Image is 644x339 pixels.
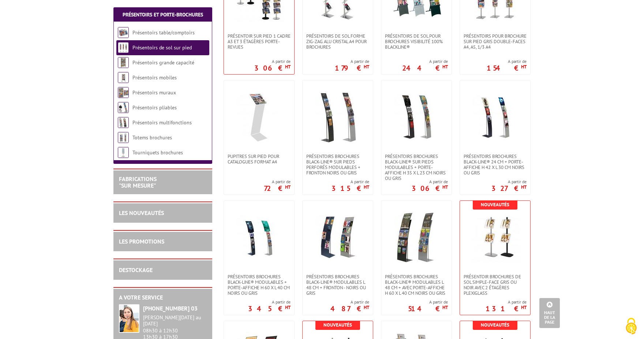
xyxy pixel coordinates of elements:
[460,154,530,176] a: Présentoirs brochures Black-Line® 24 cm + porte-affiche H 42 x L 30 cm Noirs ou Gris
[132,59,194,66] a: Présentoirs grande capacité
[306,274,369,296] span: Présentoirs brochures Black-Line® modulables L 48 cm + fronton - Noirs ou gris
[118,117,129,128] img: Présentoirs multifonctions
[224,274,294,296] a: Présentoirs brochures Black-Line® modulables + porte-affiche H 60 x L 40 cm Noirs ou Gris
[487,66,527,70] p: 154 €
[132,44,192,51] a: Présentoirs de sol sur pied
[442,64,448,70] sup: HT
[332,179,369,185] span: A partir de
[521,184,527,190] sup: HT
[364,64,369,70] sup: HT
[264,179,291,185] span: A partir de
[143,314,207,327] div: [PERSON_NAME][DATE] au [DATE]
[132,29,195,36] a: Présentoirs table/comptoirs
[381,274,452,296] a: Présentoirs brochures Black-Line® modulables L 48 cm + avec porte-affiche H 60 x L 40 cm Noirs ou...
[460,33,530,50] a: Présentoirs pour brochure sur pied GRIS double-faces A4, A5, 1/3 A4
[464,33,527,50] span: Présentoirs pour brochure sur pied GRIS double-faces A4, A5, 1/3 A4
[469,212,521,263] img: Présentoir brochures de sol simple-face GRIS ou Noir avec 2 étagères PLEXIGLASS
[364,184,369,190] sup: HT
[118,132,129,143] img: Totems brochures
[119,238,164,245] a: LES PROMOTIONS
[132,134,172,141] a: Totems brochures
[132,89,176,96] a: Présentoirs muraux
[248,299,291,305] span: A partir de
[385,33,448,50] span: Présentoirs de sol pour brochures visibilité 100% Blackline®
[233,91,285,143] img: Pupitres sur pied pour catalogues format A4
[521,304,527,310] sup: HT
[486,306,527,311] p: 131 €
[224,33,294,50] a: Présentoir sur pied 1 cadre A3 et 3 étagères porte-revues
[224,154,294,165] a: Pupitres sur pied pour catalogues format A4
[119,304,139,333] img: widget-service.jpg
[330,306,369,311] p: 487 €
[408,299,448,305] span: A partir de
[132,74,177,81] a: Présentoirs mobiles
[408,306,448,311] p: 514 €
[539,298,560,328] a: Haut de la page
[118,102,129,113] img: Présentoirs pliables
[385,154,448,181] span: Présentoirs brochures Black-Line® sur pieds modulables + porte-affiche H 35 x L 23 cm Noirs ou Gris
[402,66,448,70] p: 244 €
[391,91,442,143] img: Présentoirs brochures Black-Line® sur pieds modulables + porte-affiche H 35 x L 23 cm Noirs ou Gris
[233,212,285,263] img: Présentoirs brochures Black-Line® modulables + porte-affiche H 60 x L 40 cm Noirs ou Gris
[312,91,363,143] img: Présentoirs brochures Black-Line® sur pieds perforés modulables + fronton Noirs ou Gris
[618,314,644,339] button: Cookies (fenêtre modale)
[228,154,291,165] span: Pupitres sur pied pour catalogues format A4
[491,179,527,185] span: A partir de
[391,212,442,263] img: Présentoirs brochures Black-Line® modulables L 48 cm + avec porte-affiche H 60 x L 40 cm Noirs ou...
[464,154,527,176] span: Présentoirs brochures Black-Line® 24 cm + porte-affiche H 42 x L 30 cm Noirs ou Gris
[123,11,203,18] a: Présentoirs et Porte-brochures
[402,59,448,64] span: A partir de
[303,274,373,296] a: Présentoirs brochures Black-Line® modulables L 48 cm + fronton - Noirs ou gris
[460,274,530,296] a: Présentoir brochures de sol simple-face GRIS ou Noir avec 2 étagères PLEXIGLASS
[254,66,291,70] p: 306 €
[412,179,448,185] span: A partir de
[306,33,369,50] span: Présentoirs de sol forme ZIG-ZAG Alu Cristal A4 pour brochures
[412,186,448,191] p: 306 €
[248,306,291,311] p: 345 €
[264,186,291,191] p: 72 €
[285,64,291,70] sup: HT
[332,186,369,191] p: 315 €
[487,59,527,64] span: A partir de
[118,87,129,98] img: Présentoirs muraux
[469,91,521,143] img: Présentoirs brochures Black-Line® 24 cm + porte-affiche H 42 x L 30 cm Noirs ou Gris
[228,274,291,296] span: Présentoirs brochures Black-Line® modulables + porte-affiche H 60 x L 40 cm Noirs ou Gris
[364,304,369,310] sup: HT
[335,66,369,70] p: 179 €
[481,322,509,328] b: Nouveautés
[228,33,291,50] span: Présentoir sur pied 1 cadre A3 et 3 étagères porte-revues
[118,147,129,158] img: Tourniquets brochures
[285,184,291,190] sup: HT
[132,104,177,111] a: Présentoirs pliables
[303,33,373,50] a: Présentoirs de sol forme ZIG-ZAG Alu Cristal A4 pour brochures
[464,274,527,296] span: Présentoir brochures de sol simple-face GRIS ou Noir avec 2 étagères PLEXIGLASS
[330,299,369,305] span: A partir de
[285,304,291,310] sup: HT
[442,304,448,310] sup: HT
[119,209,164,216] a: LES NOUVEAUTÉS
[118,27,129,38] img: Présentoirs table/comptoirs
[521,64,527,70] sup: HT
[303,154,373,176] a: Présentoirs brochures Black-Line® sur pieds perforés modulables + fronton Noirs ou Gris
[119,175,157,189] a: FABRICATIONS"Sur Mesure"
[312,212,363,263] img: Présentoirs brochures Black-Line® modulables L 48 cm + fronton - Noirs ou gris
[119,294,207,301] h2: A votre service
[381,33,452,50] a: Présentoirs de sol pour brochures visibilité 100% Blackline®
[306,154,369,176] span: Présentoirs brochures Black-Line® sur pieds perforés modulables + fronton Noirs ou Gris
[381,154,452,181] a: Présentoirs brochures Black-Line® sur pieds modulables + porte-affiche H 35 x L 23 cm Noirs ou Gris
[481,201,509,208] b: Nouveautés
[491,186,527,191] p: 327 €
[335,59,369,64] span: A partir de
[132,119,192,126] a: Présentoirs multifonctions
[486,299,527,305] span: A partir de
[442,184,448,190] sup: HT
[385,274,448,296] span: Présentoirs brochures Black-Line® modulables L 48 cm + avec porte-affiche H 60 x L 40 cm Noirs ou...
[254,59,291,64] span: A partir de
[118,42,129,53] img: Présentoirs de sol sur pied
[323,322,352,328] b: Nouveautés
[132,149,183,156] a: Tourniquets brochures
[118,72,129,83] img: Présentoirs mobiles
[143,305,198,312] strong: [PHONE_NUMBER] 03
[118,57,129,68] img: Présentoirs grande capacité
[119,266,153,274] a: DESTOCKAGE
